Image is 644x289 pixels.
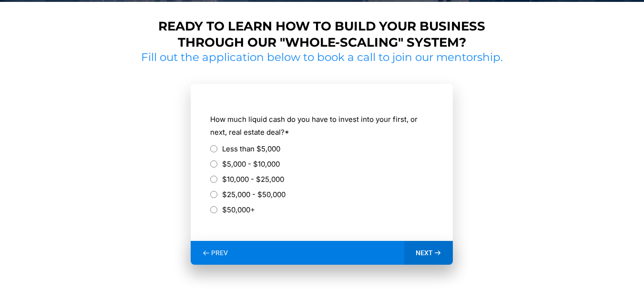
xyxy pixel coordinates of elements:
span: NEXT [416,249,433,257]
strong: Ready to learn how to build your business through our "whole-scaling" system? [158,19,485,50]
label: $5,000 - $10,000 [222,158,280,170]
label: $10,000 - $25,000 [222,173,284,186]
h2: Fill out the application below to book a call to join our mentorship. [138,50,507,65]
span: PREV [211,249,228,257]
label: Less than $5,000 [222,142,280,155]
label: $25,000 - $50,000 [222,188,286,201]
label: $50,000+ [222,203,255,216]
label: How much liquid cash do you have to invest into your first, or next, real estate deal? [210,113,433,139]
